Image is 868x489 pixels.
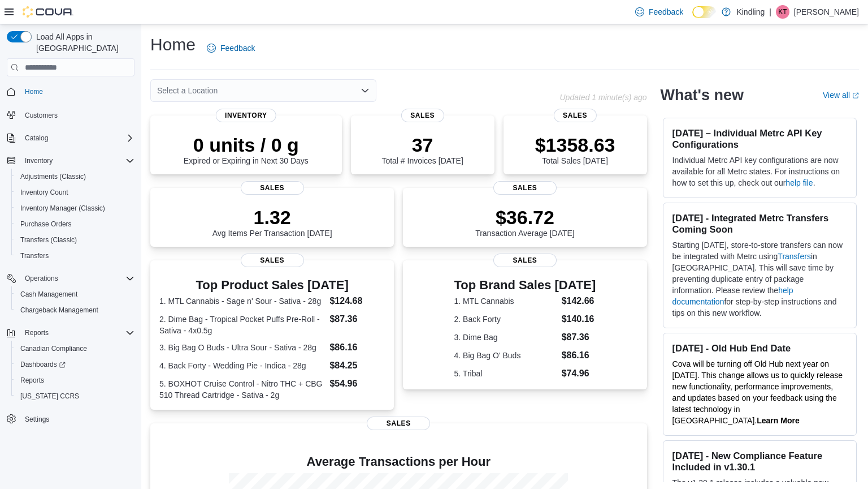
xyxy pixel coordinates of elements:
dd: $140.16 [562,312,596,326]
dt: 3. Big Bag O Buds - Ultra Sour - Sativa - 28g [159,342,325,353]
dt: 2. Dime Bag - Tropical Pocket Puffs Pre-Roll - Sativa - 4x0.5g [159,314,325,336]
a: Inventory Manager (Classic) [16,201,110,215]
button: Operations [20,272,63,285]
p: 37 [381,134,463,156]
div: Expired or Expiring in Next 30 Days [184,134,309,165]
span: Reports [25,328,49,337]
a: Feedback [631,1,688,23]
button: Operations [2,271,139,286]
dd: $87.36 [562,331,596,344]
a: Inventory Count [16,186,73,199]
span: Transfers [20,251,49,260]
button: Purchase Orders [11,216,139,232]
button: Reports [20,326,53,340]
span: Catalog [20,131,134,145]
a: help documentation [672,286,793,306]
dd: $84.25 [329,359,385,372]
a: Cash Management [16,288,82,301]
span: Load All Apps in [GEOGRAPHIC_DATA] [32,31,134,54]
span: [US_STATE] CCRS [20,392,79,401]
dt: 4. Back Forty - Wedding Pie - Indica - 28g [159,360,325,371]
span: Sales [367,417,430,430]
dd: $86.16 [562,349,596,362]
dt: 3. Dime Bag [454,332,557,343]
span: Chargeback Management [20,306,98,315]
span: KT [778,5,787,19]
span: Dashboards [16,358,134,371]
span: Sales [401,109,444,122]
span: Adjustments (Classic) [20,172,86,181]
a: View allExternal link [823,91,859,100]
span: Purchase Orders [16,217,134,231]
dt: 5. Tribal [454,368,557,379]
span: Customers [25,111,58,120]
span: Sales [493,181,557,195]
a: Customers [20,109,62,122]
button: Settings [2,411,139,427]
button: Catalog [2,130,139,146]
span: Reports [20,376,44,385]
a: Reports [16,374,49,387]
a: Transfers [778,252,811,261]
a: [US_STATE] CCRS [16,389,84,403]
button: Transfers [11,248,139,264]
dd: $124.68 [329,294,385,308]
a: Dashboards [11,357,139,372]
span: Operations [25,274,58,283]
span: Feedback [220,42,255,54]
span: Settings [25,415,49,424]
span: Transfers [16,249,134,263]
h3: [DATE] – Individual Metrc API Key Configurations [672,127,847,150]
span: Cash Management [20,290,77,299]
span: Inventory [216,109,276,122]
dt: 5. BOXHOT Cruise Control - Nitro THC + CBG 510 Thread Cartridge - Sativa - 2g [159,378,325,401]
span: Inventory Count [16,186,134,199]
svg: External link [852,92,859,99]
span: Sales [241,254,304,267]
span: Reports [16,374,134,387]
button: Transfers (Classic) [11,232,139,248]
button: Open list of options [361,86,370,95]
h1: Home [150,33,196,56]
span: Home [25,87,43,96]
button: Chargeback Management [11,302,139,318]
button: Inventory Count [11,185,139,200]
span: Customers [20,108,134,122]
a: Learn More [757,416,799,425]
h4: Average Transactions per Hour [159,455,638,469]
dt: 1. MTL Cannabis [454,295,557,307]
span: Canadian Compliance [16,342,134,355]
span: Chargeback Management [16,303,134,317]
p: $36.72 [475,206,575,229]
dd: $74.96 [562,367,596,380]
span: Canadian Compliance [20,344,87,353]
span: Inventory [20,154,134,168]
img: Cova [23,6,73,18]
input: Dark Mode [692,6,716,18]
span: Transfers (Classic) [16,233,134,247]
button: Cash Management [11,286,139,302]
a: Feedback [202,37,259,59]
span: Inventory Count [20,188,68,197]
span: Inventory Manager (Classic) [16,201,134,215]
p: $1358.63 [535,134,615,156]
a: Home [20,85,47,98]
span: Washington CCRS [16,389,134,403]
h3: [DATE] - New Compliance Feature Included in v1.30.1 [672,450,847,473]
dt: 1. MTL Cannabis - Sage n' Sour - Sativa - 28g [159,295,325,307]
button: Reports [2,325,139,341]
a: Adjustments (Classic) [16,170,90,183]
button: Customers [2,106,139,123]
span: Adjustments (Classic) [16,170,134,183]
span: Inventory Manager (Classic) [20,204,105,213]
p: | [769,5,771,19]
a: help file [785,178,813,187]
button: Canadian Compliance [11,341,139,357]
nav: Complex example [7,79,134,457]
span: Transfers (Classic) [20,235,77,244]
a: Purchase Orders [16,217,76,231]
span: Sales [241,181,304,195]
div: Total Sales [DATE] [535,134,615,165]
p: Starting [DATE], store-to-store transfers can now be integrated with Metrc using in [GEOGRAPHIC_D... [672,239,847,319]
